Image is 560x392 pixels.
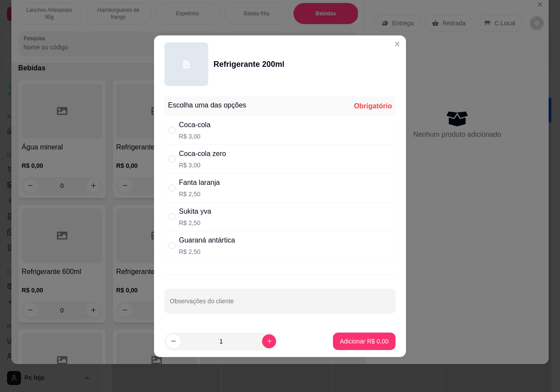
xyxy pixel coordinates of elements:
button: Adicionar R$ 0,00 [333,333,395,350]
div: Sukita yva [179,206,211,217]
p: R$ 2,50 [179,247,235,256]
div: Fanta laranja [179,177,220,188]
button: decrease-product-quantity [166,334,180,348]
button: Close [390,37,404,51]
div: Coca-cola [179,120,210,130]
div: Refrigerante 200ml [213,58,284,70]
p: R$ 2,50 [179,219,211,227]
div: Guaraná antártica [179,235,235,246]
p: R$ 3,00 [179,161,226,170]
div: Escolha uma das opções [168,100,246,111]
p: R$ 2,50 [179,190,220,198]
button: increase-product-quantity [262,334,276,348]
p: R$ 3,00 [179,132,210,141]
div: Obrigatório [354,101,392,111]
div: Coca-cola zero [179,149,226,159]
input: Observações do cliente [170,300,390,309]
p: Adicionar R$ 0,00 [340,337,388,346]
